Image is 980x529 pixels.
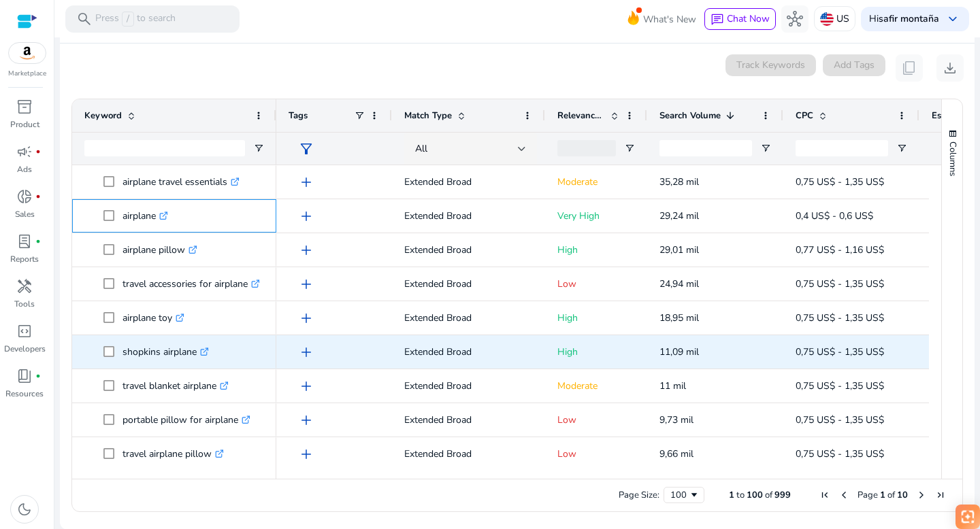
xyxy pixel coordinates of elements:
p: Extended Broad [404,440,533,468]
p: Resources [5,388,44,400]
span: add [298,412,314,428]
p: Extended Broad [404,168,533,196]
img: amazon.svg [9,43,46,63]
p: High [557,304,635,332]
p: portable pillow for airplane [122,406,250,434]
p: Hi [869,14,939,24]
span: 11 mil [659,379,686,392]
span: Search Volume [659,109,721,122]
p: Low [557,440,635,468]
p: Marketplace [8,69,46,79]
p: Extended Broad [404,236,533,264]
p: Ads [17,163,32,175]
span: add [298,242,314,258]
p: Low [557,406,635,434]
p: travel airplane pillow [122,440,224,468]
button: chatChat Now [704,8,776,30]
span: add [298,378,314,394]
span: / [122,12,134,27]
span: 18,95 mil [659,311,699,324]
span: chat [710,13,724,27]
span: download [942,60,958,76]
span: add [298,310,314,326]
span: CPC [796,109,813,122]
span: 10 [897,489,908,501]
span: 0,75 US$ - 1,35 US$ [796,175,884,188]
span: fiber_manual_record [35,149,41,154]
button: download [936,54,964,82]
p: Sales [15,208,35,220]
span: inventory_2 [16,99,33,115]
span: code_blocks [16,323,33,339]
span: 0,75 US$ - 1,35 US$ [796,277,884,290]
span: 1 [880,489,885,501]
span: 0,75 US$ - 1,35 US$ [796,447,884,460]
p: airplane [122,202,168,230]
p: airplane toy [122,304,184,332]
span: add [298,446,314,462]
div: Last Page [935,490,946,500]
span: search [76,11,93,27]
div: First Page [819,490,830,500]
b: safir montaña [879,12,939,25]
input: CPC Filter Input [796,140,888,156]
p: Extended Broad [404,372,533,400]
span: fiber_manual_record [35,373,41,379]
span: 0,4 US$ - 0,6 US$ [796,209,873,222]
div: Next Page [916,490,927,500]
img: us.svg [820,12,834,26]
p: Reports [10,253,39,265]
input: Search Volume Filter Input [659,140,752,156]
span: 11,09 mil [659,345,699,358]
span: Keyword [84,109,122,122]
p: Moderate [557,168,635,196]
button: Open Filter Menu [253,143,264,154]
p: travel accessories for airplane [122,270,260,298]
p: Product [10,118,39,131]
span: 0,75 US$ - 1,35 US$ [796,311,884,324]
span: Relevance Score [557,109,605,122]
div: Page Size: [619,489,659,501]
span: 0,75 US$ - 1,35 US$ [796,345,884,358]
span: 0,75 US$ - 1,35 US$ [796,379,884,392]
p: Developers [4,343,46,355]
p: US [836,7,849,31]
span: 0,77 US$ - 1,16 US$ [796,243,884,256]
p: Extended Broad [404,270,533,298]
span: add [298,276,314,292]
span: Page [857,489,878,501]
span: 29,24 mil [659,209,699,222]
p: High [557,338,635,366]
span: add [298,208,314,224]
p: airplane travel essentials [122,168,240,196]
input: Keyword Filter Input [84,140,245,156]
span: handyman [16,278,33,294]
span: add [298,344,314,360]
p: airplane pillow [122,236,197,264]
span: lab_profile [16,233,33,250]
span: 1 [729,489,734,501]
p: Extended Broad [404,338,533,366]
span: 0,75 US$ - 1,35 US$ [796,413,884,426]
span: 35,28 mil [659,175,699,188]
span: to [736,489,745,501]
span: 9,66 mil [659,447,693,460]
p: Moderate [557,372,635,400]
button: Open Filter Menu [624,143,635,154]
span: 29,01 mil [659,243,699,256]
p: Extended Broad [404,202,533,230]
span: 9,73 mil [659,413,693,426]
span: Columns [947,141,959,176]
span: donut_small [16,188,33,205]
span: dark_mode [16,501,33,517]
span: fiber_manual_record [35,194,41,199]
div: Page Size [664,487,704,503]
span: fiber_manual_record [35,239,41,244]
p: Low [557,270,635,298]
p: High [557,236,635,264]
span: of [887,489,895,501]
p: Extended Broad [404,406,533,434]
span: keyboard_arrow_down [945,11,961,27]
span: Chat Now [727,12,770,25]
span: hub [787,11,803,27]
